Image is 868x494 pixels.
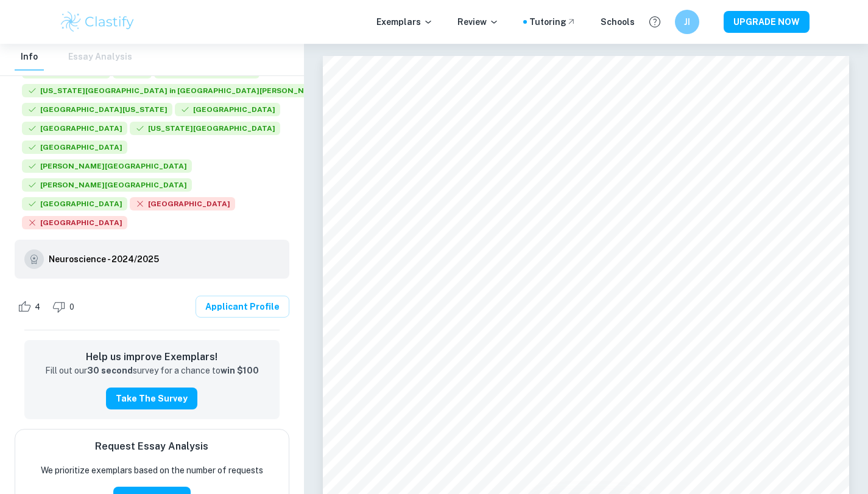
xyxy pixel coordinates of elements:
span: [GEOGRAPHIC_DATA] [22,141,127,154]
a: Tutoring [529,15,576,29]
div: Accepted: Washington University in St. Louis [22,84,329,100]
div: Accepted: Emory University [175,103,280,119]
button: JI [675,10,699,34]
span: [US_STATE][GEOGRAPHIC_DATA] in [GEOGRAPHIC_DATA][PERSON_NAME] [22,84,329,97]
button: Help and Feedback [644,12,665,32]
div: Accepted: Williams College [22,159,192,176]
p: We prioritize exemplars based on the number of requests [41,464,263,477]
p: Exemplars [376,15,433,29]
div: Accepted: University of Miami [22,122,127,138]
span: [GEOGRAPHIC_DATA] [22,122,127,135]
a: Schools [601,15,635,29]
h6: Neuroscience - 2024/2025 [49,252,159,266]
h6: Request Essay Analysis [95,439,208,454]
h6: Help us improve Exemplars! [34,350,270,364]
span: [PERSON_NAME][GEOGRAPHIC_DATA] [22,178,192,192]
span: [GEOGRAPHIC_DATA] [22,216,127,229]
span: [GEOGRAPHIC_DATA][US_STATE] [22,103,172,116]
span: [US_STATE][GEOGRAPHIC_DATA] [130,122,280,135]
span: 4 [28,301,47,313]
a: Applicant Profile [196,296,289,318]
div: Accepted: Pomona College [22,141,127,157]
img: Clastify logo [59,10,136,34]
span: [GEOGRAPHIC_DATA] [130,197,235,210]
div: Accepted: Pitzer College [22,178,192,195]
span: [PERSON_NAME][GEOGRAPHIC_DATA] [22,159,192,173]
h6: JI [680,15,694,29]
span: 0 [63,301,81,313]
span: [GEOGRAPHIC_DATA] [22,197,127,210]
a: Neuroscience - 2024/2025 [49,249,159,269]
div: Like [15,297,47,316]
div: Dislike [49,297,81,316]
strong: win $100 [221,366,259,375]
div: Accepted: University of Florida [22,103,172,119]
div: Rejected: Duke University [130,197,235,214]
span: [GEOGRAPHIC_DATA] [175,103,280,116]
button: UPGRADE NOW [724,11,810,33]
strong: 30 second [87,366,133,375]
button: Take the Survey [106,388,197,409]
div: Accepted: Occidental College [22,197,127,214]
div: Accepted: Florida State University [130,122,280,138]
button: Info [15,44,44,71]
div: Rejected: Dartmouth College [22,216,127,232]
p: Fill out our survey for a chance to [45,364,259,378]
p: Review [457,15,499,29]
